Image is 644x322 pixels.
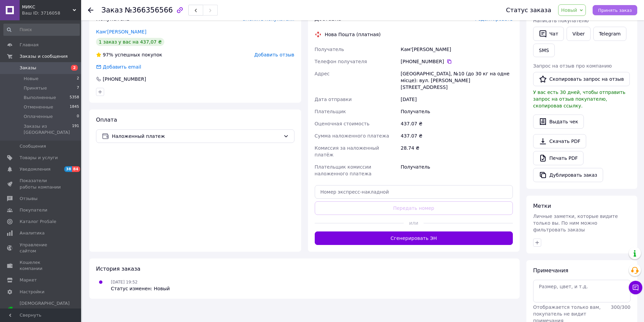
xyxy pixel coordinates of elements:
div: Нова Пошта (платная) [323,31,382,38]
span: Редактировать [475,16,513,22]
span: Показатели работы компании [20,178,63,190]
div: Вернуться назад [88,7,93,14]
button: Сгенерировать ЭН [315,231,513,245]
button: SMS [533,44,555,57]
a: Telegram [593,27,626,41]
span: Заказ [101,6,123,14]
span: История заказа [96,266,140,272]
input: Поиск [3,24,80,36]
div: 1 заказ у вас на 437,07 ₴ [96,38,164,46]
span: Плательщик комиссии наложенного платежа [315,164,372,176]
span: Личные заметки, которые видите только вы. По ним можно фильтровать заказы [533,214,618,232]
span: 84 [72,166,80,172]
div: Ваш ID: 3716058 [22,10,81,16]
span: 5358 [70,95,79,101]
div: [PHONE_NUMBER] [401,58,513,65]
span: Оплата [96,117,117,123]
button: Скопировать запрос на отзыв [533,72,630,86]
span: Новый [561,7,577,13]
span: Заказы [20,65,36,71]
span: 38 [64,166,72,172]
span: №366356566 [125,6,173,14]
span: Товары и услуги [20,155,58,161]
div: Получатель [399,105,514,118]
span: Главная [20,42,39,48]
span: Каталог ProSale [20,219,56,225]
span: Оценочная стоимость [315,121,370,126]
span: МИКС [22,4,73,10]
span: Наложенный платеж [112,132,281,140]
span: Получатель [315,47,344,52]
div: Статус заказа [506,7,551,14]
span: Покупатели [20,207,47,213]
span: 191 [72,123,79,135]
span: Заказы из [GEOGRAPHIC_DATA] [24,123,72,135]
span: Адрес [315,71,330,76]
a: Кам'[PERSON_NAME] [96,29,146,34]
span: или [404,220,424,226]
span: [DEMOGRAPHIC_DATA] и счета [20,300,70,319]
div: Статус изменен: Новый [111,285,170,292]
span: 7 [77,85,79,91]
div: успешных покупок [96,51,162,58]
div: 28.74 ₴ [399,142,514,161]
span: Настройки [20,289,44,295]
span: Доставка [315,16,341,22]
input: Номер экспресс-накладной [315,185,513,199]
span: Кошелек компании [20,259,63,272]
div: [DATE] [399,93,514,105]
span: Уведомления [20,166,50,172]
span: Покупатель [96,16,130,22]
span: Принятые [24,85,47,91]
div: [GEOGRAPHIC_DATA], №10 (до 30 кг на одне місце): вул. [PERSON_NAME][STREET_ADDRESS] [399,68,514,93]
span: Плательщик [315,109,346,114]
span: 0 [77,114,79,120]
button: Дублировать заказ [533,168,603,182]
span: Аналитика [20,230,45,236]
span: 1845 [70,104,79,110]
span: Заказы и сообщения [20,53,68,59]
span: Сумма наложенного платежа [315,133,389,139]
div: Добавить email [95,64,142,70]
span: 300 / 300 [611,304,630,310]
span: 97% [103,52,113,57]
div: 437.07 ₴ [399,130,514,142]
a: Печать PDF [533,151,583,165]
span: Примечания [533,267,568,274]
button: Чат [533,27,564,41]
div: Получатель [399,161,514,180]
div: Добавить email [102,64,142,70]
span: Комиссия за наложенный платёж [315,145,379,157]
span: Отзывы [20,196,38,202]
span: [DATE] 19:52 [111,280,138,284]
button: Принять заказ [593,5,637,15]
span: Запрос на отзыв про компанию [533,63,612,69]
span: Управление сайтом [20,242,63,254]
button: Выдать чек [533,115,584,129]
span: Отмененные [24,104,53,110]
span: Сообщения [20,143,46,149]
span: 2 [77,76,79,82]
div: Кам'[PERSON_NAME] [399,43,514,55]
button: Чат с покупателем [629,281,642,294]
a: Скачать PDF [533,134,586,148]
span: Новые [24,76,39,82]
span: Добавить отзыв [254,52,294,57]
a: Viber [567,27,590,41]
span: Маркет [20,277,37,283]
span: Метки [533,203,551,209]
span: Выполненные [24,95,56,101]
span: У вас есть 30 дней, чтобы отправить запрос на отзыв покупателю, скопировав ссылку. [533,90,625,108]
span: Написать покупателю [533,18,589,23]
span: Дата отправки [315,97,352,102]
div: [PHONE_NUMBER] [102,76,147,82]
span: Телефон получателя [315,59,367,64]
span: Принять заказ [598,8,632,13]
span: Оплаченные [24,114,53,120]
div: 437.07 ₴ [399,118,514,130]
span: 2 [71,65,78,71]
